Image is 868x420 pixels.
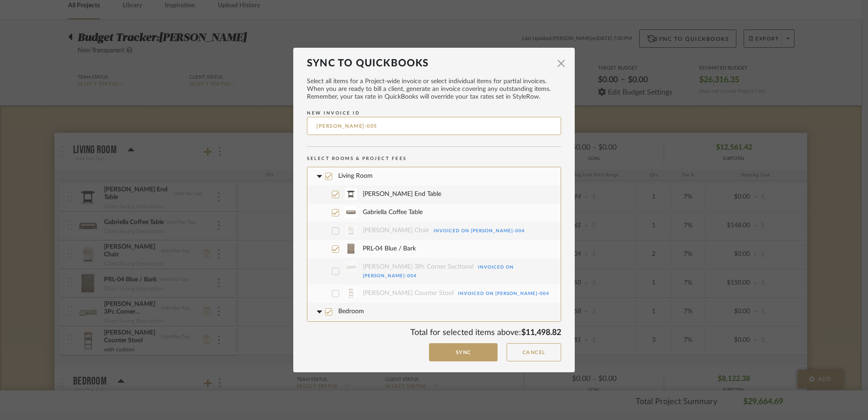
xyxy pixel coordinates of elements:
button: Cancel [507,343,561,362]
input: New Invoice ID [307,117,561,135]
span: Living Room [338,173,373,179]
div: Total for selected items above: [410,328,561,339]
button: Close [552,55,570,73]
img: f7363470-0ab0-449d-a4e8-6723787ac8b8_50x50.jpg [345,261,357,273]
span: $11,498.82 [521,329,561,337]
span: Bedroom [338,308,364,315]
span: Select all items for a Project-wide invoice or select individual items for partial invoices. When... [307,78,561,101]
span: [PERSON_NAME] Chair [363,222,554,240]
span: New Invoice ID [307,111,360,115]
span: [PERSON_NAME] End Table [363,185,554,204]
img: ef8f1611-2157-45dd-8043-5411eb15bf37_50x50.jpg [345,188,357,200]
span: Gabriella Coffee Table [363,204,554,222]
span: PRL-04 Blue / Bark [363,240,554,258]
img: 8a2410a4-eb8e-4fca-9fa5-20cd80970ccc_50x50.jpg [345,243,357,255]
dialog-header: Sync to QuickBooks [307,57,561,69]
span: Franny Nightstand [363,321,554,339]
img: bbe8ea0e-0da1-4e73-b9a8-87d1066748d1_50x50.jpg [345,206,357,218]
button: Sync [429,343,498,362]
span: [PERSON_NAME] Counter Stool [363,285,554,303]
img: 7c4eda7f-8c64-431f-a9e1-35ea5f8d2b8f_50x50.jpg [345,287,357,299]
div: Select Rooms & Project Fees [307,155,561,162]
span: [PERSON_NAME] 3Pc Corner Sectional [363,258,554,285]
a: Invoiced on [PERSON_NAME]-004 [458,291,549,296]
a: Invoiced on [PERSON_NAME]-004 [434,229,525,233]
span: × [556,53,567,74]
img: d413d714-af44-4ac7-89c1-ccc6d2a5bf09_50x50.jpg [345,225,357,236]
